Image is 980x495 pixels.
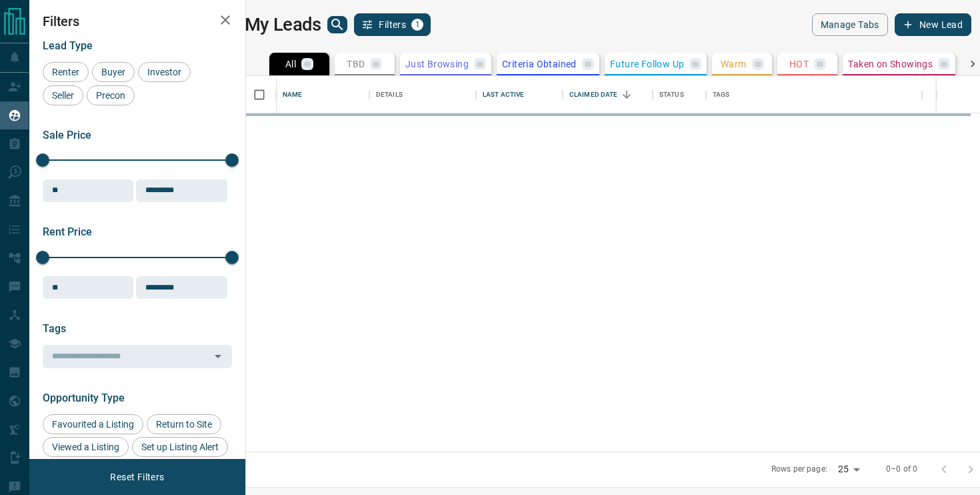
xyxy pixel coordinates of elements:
button: Open [209,347,227,366]
span: Set up Listing Alert [137,442,223,452]
div: Status [653,76,706,113]
span: Tags [43,322,66,335]
div: Return to Site [147,414,221,434]
span: Return to Site [151,419,217,430]
div: Details [369,76,476,113]
div: Buyer [92,62,135,82]
p: Just Browsing [405,59,469,69]
div: Tags [713,76,730,113]
div: Claimed Date [569,76,618,113]
button: Manage Tabs [812,13,888,36]
button: search button [327,16,347,33]
span: Renter [47,67,84,77]
p: All [285,59,296,69]
button: Reset Filters [101,466,173,488]
button: Sort [617,85,636,104]
div: Seller [43,85,83,105]
div: Viewed a Listing [43,437,129,457]
div: Last Active [476,76,563,113]
span: Precon [91,90,130,101]
div: 25 [833,460,865,479]
p: 0–0 of 0 [886,464,917,475]
span: 1 [413,20,422,29]
button: New Lead [895,13,971,36]
div: Status [659,76,684,113]
p: Criteria Obtained [502,59,577,69]
span: Investor [143,67,186,77]
div: Investor [138,62,191,82]
div: Precon [87,85,135,105]
p: TBD [347,59,365,69]
p: Taken on Showings [848,59,933,69]
p: Warm [721,59,747,69]
p: HOT [789,59,809,69]
div: Tags [706,76,922,113]
span: Opportunity Type [43,392,125,404]
div: Last Active [483,76,524,113]
button: Filters1 [354,13,431,36]
p: Rows per page: [771,464,827,475]
div: Name [283,76,303,113]
div: Name [276,76,369,113]
div: Renter [43,62,89,82]
span: Seller [47,90,79,101]
span: Viewed a Listing [47,442,124,452]
div: Favourited a Listing [43,414,143,434]
span: Lead Type [43,39,93,52]
h2: Filters [43,13,232,29]
p: Future Follow Up [610,59,684,69]
div: Set up Listing Alert [132,437,228,457]
span: Buyer [97,67,130,77]
div: Details [376,76,403,113]
span: Sale Price [43,129,91,141]
span: Favourited a Listing [47,419,139,430]
span: Rent Price [43,225,92,238]
h1: My Leads [245,14,321,35]
div: Claimed Date [563,76,653,113]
